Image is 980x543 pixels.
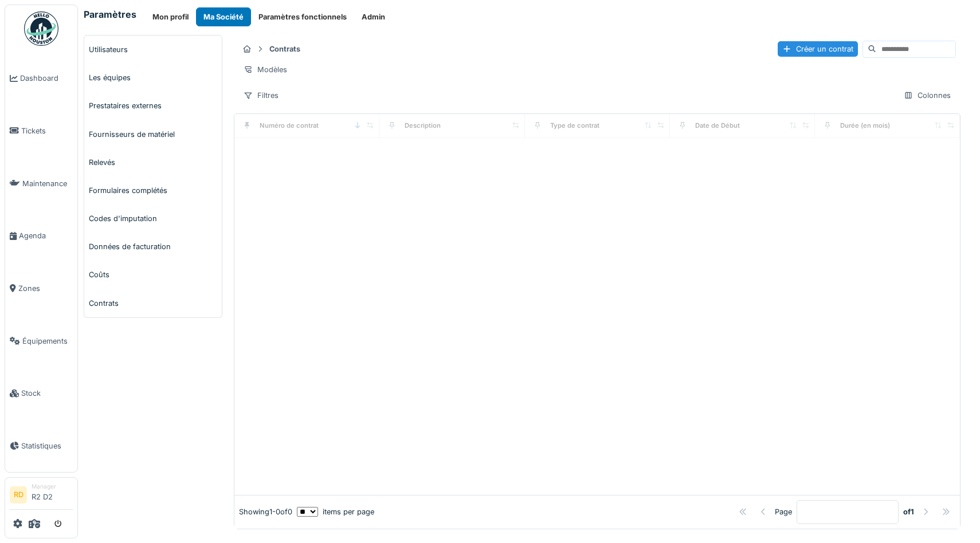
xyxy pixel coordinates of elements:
a: Zones [5,262,77,315]
div: Description [405,121,441,131]
div: Numéro de contrat [260,121,319,131]
button: Mon profil [145,7,196,26]
h6: Paramètres [84,9,136,20]
a: Prestataires externes [84,92,222,120]
strong: of 1 [903,506,914,517]
button: Admin [354,7,393,26]
a: Dashboard [5,52,77,105]
span: Stock [21,388,73,399]
div: Modèles [238,61,292,78]
span: Zones [18,283,73,294]
li: R2 D2 [32,482,73,507]
a: Données de facturation [84,233,222,261]
a: Formulaires complétés [84,176,222,204]
span: Statistiques [21,440,73,451]
a: Utilisateurs [84,36,222,64]
span: Dashboard [20,73,73,84]
div: Page [775,506,792,517]
button: Paramètres fonctionnels [251,7,354,26]
div: Filtres [238,87,284,104]
div: Durée (en mois) [840,121,890,131]
div: Colonnes [899,87,956,104]
a: RD ManagerR2 D2 [10,482,73,510]
div: Manager [32,482,73,491]
strong: Contrats [265,44,305,54]
a: Contrats [84,289,222,317]
a: Stock [5,367,77,420]
li: RD [10,486,27,503]
a: Tickets [5,105,77,158]
img: Badge_color-CXgf-gQk.svg [24,11,58,46]
a: Coûts [84,261,222,289]
div: Date de Début [695,121,740,131]
span: Agenda [19,230,73,241]
span: Tickets [21,125,73,136]
button: Ma Société [196,7,251,26]
a: Agenda [5,210,77,262]
a: Codes d'imputation [84,204,222,233]
a: Statistiques [5,420,77,473]
div: Type de contrat [550,121,599,131]
span: Maintenance [22,178,73,189]
a: Les équipes [84,64,222,92]
div: Showing 1 - 0 of 0 [239,506,292,517]
a: Relevés [84,148,222,176]
div: Créer un contrat [778,41,858,57]
a: Fournisseurs de matériel [84,120,222,148]
div: items per page [297,506,374,517]
a: Maintenance [5,157,77,210]
span: Équipements [22,336,73,347]
a: Équipements [5,314,77,367]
